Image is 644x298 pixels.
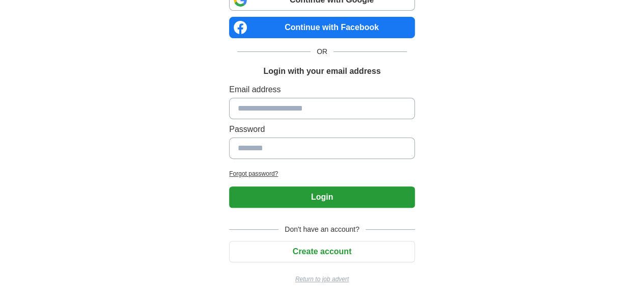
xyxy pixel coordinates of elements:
button: Create account [229,241,415,262]
a: Continue with Facebook [229,17,415,38]
span: Don't have an account? [278,224,366,235]
span: OR [311,46,333,57]
a: Return to job advert [229,275,415,284]
a: Forgot password? [229,169,415,178]
label: Email address [229,84,415,96]
h1: Login with your email address [263,65,380,77]
button: Login [229,186,415,208]
label: Password [229,123,415,136]
a: Create account [229,247,415,256]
